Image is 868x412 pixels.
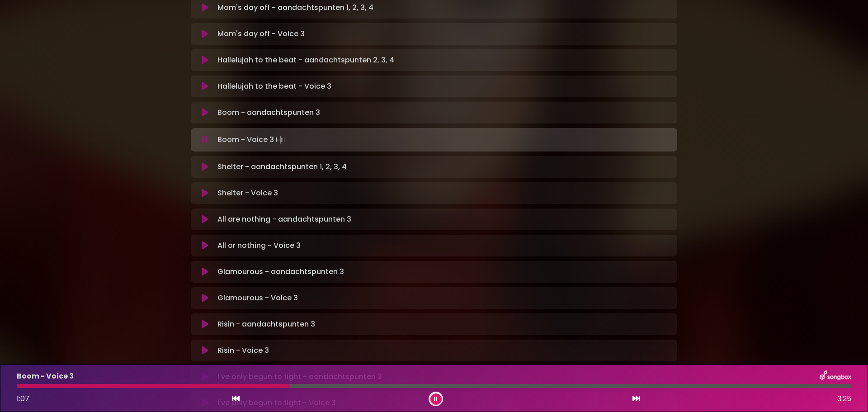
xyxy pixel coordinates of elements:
[274,133,287,146] img: waveform4.gif
[837,393,851,404] span: 3:25
[17,393,29,404] span: 1:07
[820,370,851,382] img: songbox-logo-white.png
[217,81,331,92] p: Hallelujah to the beat - Voice 3
[217,2,373,13] p: Mom's day off - aandachtspunten 1, 2, 3, 4
[217,161,347,172] p: Shelter - aandachtspunten 1, 2, 3, 4
[217,107,320,118] p: Boom - aandachtspunten 3
[217,319,315,330] p: Risin - aandachtspunten 3
[217,293,298,303] p: Glamourous - Voice 3
[217,188,278,199] p: Shelter - Voice 3
[217,240,301,251] p: All or nothing - Voice 3
[217,345,269,356] p: Risin - Voice 3
[217,28,305,39] p: Mom's day off - Voice 3
[217,133,287,146] p: Boom - Voice 3
[17,371,74,382] p: Boom - Voice 3
[217,214,351,225] p: All are nothing - aandachtspunten 3
[217,266,344,277] p: Glamourous - aandachtspunten 3
[217,55,394,66] p: Hallelujah to the beat - aandachtspunten 2, 3, 4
